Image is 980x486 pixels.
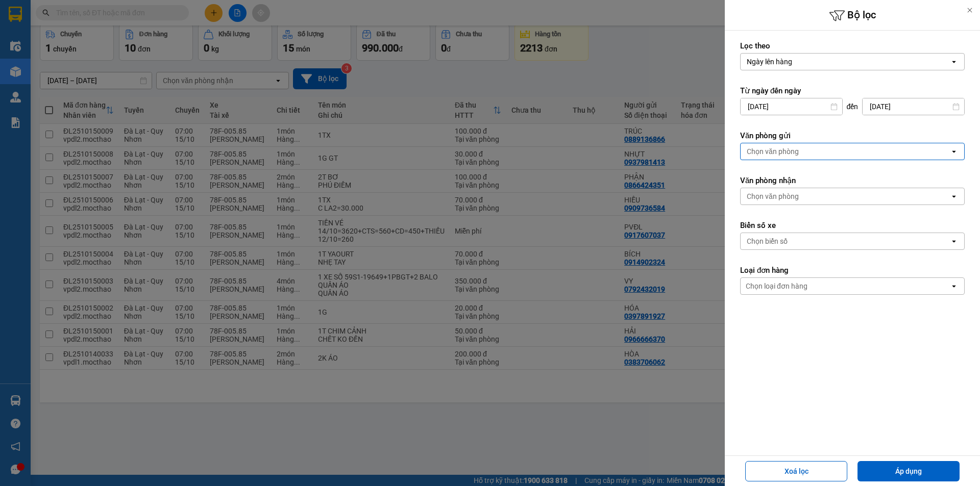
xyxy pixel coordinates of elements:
[747,57,792,67] div: Ngày lên hàng
[950,282,958,290] svg: open
[950,147,958,156] svg: open
[950,58,958,66] svg: open
[740,265,965,275] label: Loại đơn hàng
[740,220,965,231] label: Biển số xe
[747,146,799,157] div: Chọn văn phòng
[745,461,847,481] button: Xoá lọc
[740,131,965,141] label: Văn phòng gửi
[793,57,794,67] input: Selected Ngày lên hàng.
[740,86,965,96] label: Từ ngày đến ngày
[863,98,964,115] input: Select a date.
[740,41,965,51] label: Lọc theo
[747,191,799,201] div: Chọn văn phòng
[950,192,958,200] svg: open
[950,237,958,245] svg: open
[847,101,859,112] span: đến
[741,98,842,115] input: Select a date.
[740,175,965,186] label: Văn phòng nhận
[747,236,788,246] div: Chọn biển số
[857,461,960,481] button: Áp dụng
[725,8,980,23] h6: Bộ lọc
[746,281,807,291] div: Chọn loại đơn hàng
